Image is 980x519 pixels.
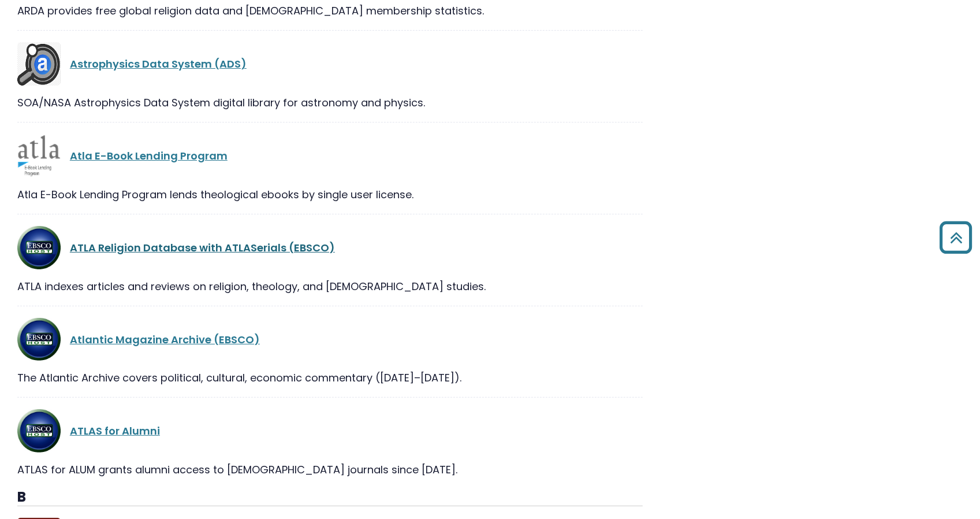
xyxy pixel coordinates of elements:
img: ATLA Religion Database [17,409,61,453]
a: Atlantic Magazine Archive (EBSCO) [70,332,260,347]
div: Atla E-Book Lending Program lends theological ebooks by single user license. [17,187,643,202]
a: ATLA Religion Database with ATLASerials (EBSCO) [70,240,335,255]
div: ATLAS for ALUM grants alumni access to [DEMOGRAPHIC_DATA] journals since [DATE]. [17,462,643,477]
h3: B [17,489,643,506]
a: Back to Top [936,227,977,248]
div: SOA/NASA Astrophysics Data System digital library for astronomy and physics. [17,95,643,110]
div: The Atlantic Archive covers political, cultural, economic commentary ([DATE]–[DATE]). [17,370,643,385]
a: Atla E-Book Lending Program [70,149,228,163]
div: ARDA provides free global religion data and [DEMOGRAPHIC_DATA] membership statistics. [17,3,643,18]
a: Astrophysics Data System (ADS) [70,57,247,71]
a: ATLAS for Alumni [70,424,160,438]
div: ATLA indexes articles and reviews on religion, theology, and [DEMOGRAPHIC_DATA] studies. [17,279,643,294]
